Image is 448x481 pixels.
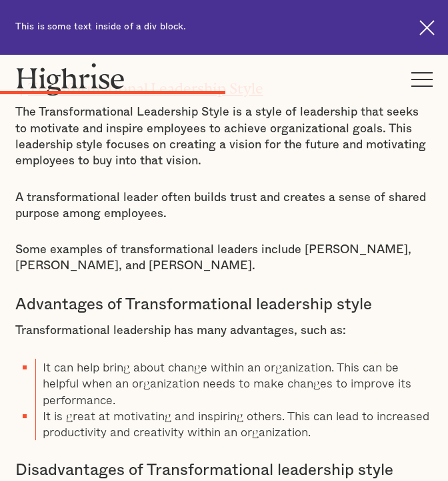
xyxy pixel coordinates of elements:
[15,104,433,169] p: The Transformational Leadership Style is a style of leadership that seeks to motivate and inspire...
[15,323,433,339] p: Transformational leadership has many advantages, such as:
[35,359,433,408] li: It can help bring about change within an organization. This can be helpful when an organization n...
[419,20,435,35] img: Cross icon
[15,63,125,96] img: Highrise logo
[35,408,433,440] li: It is great at motivating and inspiring others. This can lead to increased productivity and creat...
[15,460,433,480] h3: Disadvantages of Transformational leadership style
[15,242,433,275] p: Some examples of transformational leaders include [PERSON_NAME], [PERSON_NAME], and [PERSON_NAME].
[15,190,433,222] p: A transformational leader often builds trust and creates a sense of shared purpose among employees.
[15,295,433,315] h3: Advantages of Transformational leadership style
